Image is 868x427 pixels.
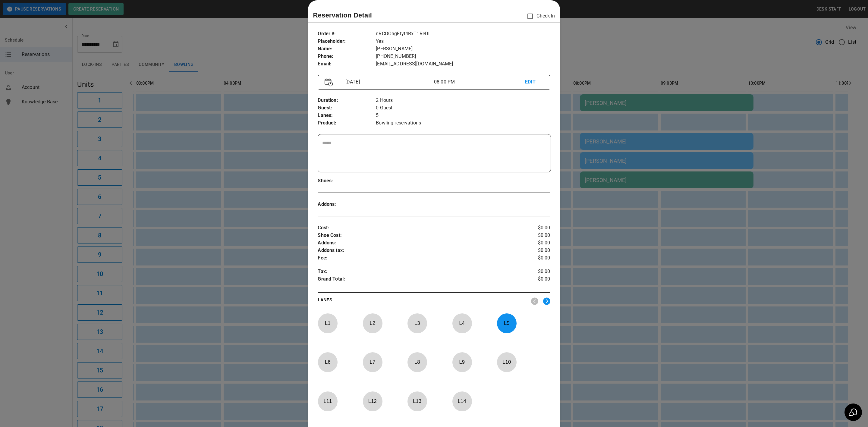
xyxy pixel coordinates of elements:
p: 08:00 PM [434,78,525,86]
img: right.svg [543,297,550,305]
p: $0.00 [511,268,550,275]
p: Shoes : [318,177,376,185]
p: Tax : [318,268,511,275]
p: 5 [376,112,550,119]
p: $0.00 [511,239,550,247]
p: Cost : [318,224,511,232]
p: L 3 [407,316,427,330]
p: Check In [524,10,555,23]
p: $0.00 [511,247,550,254]
p: L 1 [318,316,338,330]
p: L 14 [452,394,472,408]
p: Reservation Detail [313,10,372,20]
p: $0.00 [511,232,550,239]
p: Shoe Cost : [318,232,511,239]
p: L 5 [497,316,517,330]
p: Phone : [318,53,376,60]
p: Name : [318,45,376,53]
p: $0.00 [511,224,550,232]
p: nRCOOhgFtyt4RxT1ReDI [376,30,550,38]
p: L 11 [318,394,338,408]
img: nav_left.svg [531,297,538,305]
p: L 13 [407,394,427,408]
p: Grand Total : [318,275,511,284]
p: L 8 [407,355,427,369]
p: Addons : [318,239,511,247]
img: Vector [325,78,333,86]
p: 0 Guest [376,104,550,112]
p: [PHONE_NUMBER] [376,53,550,60]
p: Bowling reservations [376,119,550,127]
p: $0.00 [511,275,550,284]
p: Duration : [318,97,376,104]
p: LANES [318,297,526,305]
p: Email : [318,60,376,68]
p: L 7 [363,355,382,369]
p: [PERSON_NAME] [376,45,550,53]
p: Product : [318,119,376,127]
p: Lanes : [318,112,376,119]
p: Fee : [318,254,511,262]
p: L 9 [452,355,472,369]
p: EDIT [525,78,543,86]
p: Addons tax : [318,247,511,254]
p: Yes [376,38,550,45]
p: 2 Hours [376,97,550,104]
p: Placeholder : [318,38,376,45]
p: [DATE] [343,78,434,86]
p: $0.00 [511,254,550,262]
p: L 12 [363,394,382,408]
p: L 2 [363,316,382,330]
p: [EMAIL_ADDRESS][DOMAIN_NAME] [376,60,550,68]
p: L 6 [318,355,338,369]
p: Guest : [318,104,376,112]
p: L 4 [452,316,472,330]
p: L 10 [497,355,517,369]
p: Order # : [318,30,376,38]
p: Addons : [318,201,376,208]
